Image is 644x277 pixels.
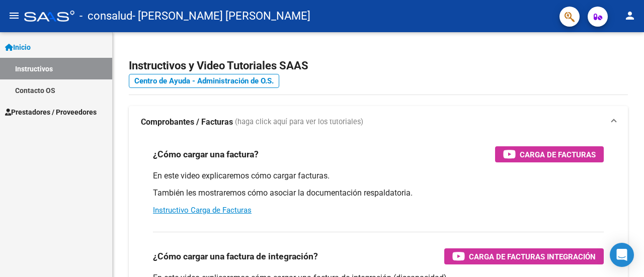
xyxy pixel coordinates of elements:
[79,5,132,27] span: - consalud
[495,146,604,162] button: Carga de Facturas
[153,188,604,199] p: También les mostraremos cómo asociar la documentación respaldatoria.
[5,42,31,53] span: Inicio
[153,206,252,215] a: Instructivo Carga de Facturas
[153,249,318,263] h3: ¿Cómo cargar una factura de integración?
[610,243,634,267] div: Open Intercom Messenger
[153,170,604,181] p: En este video explicaremos cómo cargar facturas.
[624,10,636,22] mat-icon: person
[8,10,20,22] mat-icon: menu
[129,74,279,88] a: Centro de Ayuda - Administración de O.S.
[129,56,628,75] h2: Instructivos y Video Tutoriales SAAS
[129,106,628,138] mat-expansion-panel-header: Comprobantes / Facturas (haga click aquí para ver los tutoriales)
[469,250,596,263] span: Carga de Facturas Integración
[132,5,310,27] span: - [PERSON_NAME] [PERSON_NAME]
[520,148,596,161] span: Carga de Facturas
[5,107,97,118] span: Prestadores / Proveedores
[444,248,604,264] button: Carga de Facturas Integración
[153,147,259,161] h3: ¿Cómo cargar una factura?
[141,117,233,128] strong: Comprobantes / Facturas
[235,117,363,128] span: (haga click aquí para ver los tutoriales)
